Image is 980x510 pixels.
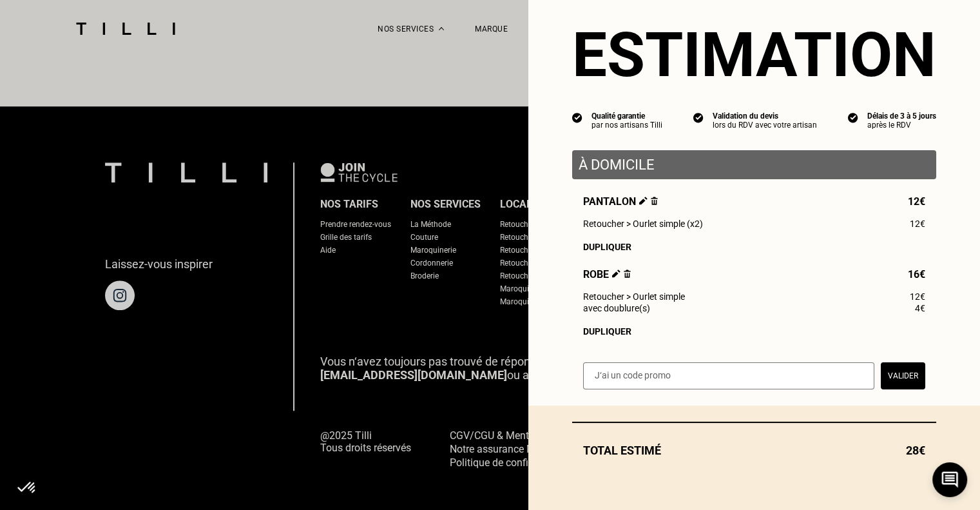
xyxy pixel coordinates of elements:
span: 4€ [915,303,925,313]
img: Éditer [639,197,648,205]
div: par nos artisans Tilli [591,121,662,130]
img: Éditer [612,270,620,278]
span: Pantalon [583,195,658,208]
div: lors du RDV avec votre artisan [713,121,817,130]
p: À domicile [579,157,930,173]
span: avec doublure(s) [583,303,650,313]
img: icon list info [693,112,704,123]
img: Supprimer [624,270,631,278]
input: J‘ai un code promo [583,362,874,389]
img: icon list info [572,112,582,123]
div: Total estimé [572,444,936,457]
div: Validation du devis [713,112,817,121]
div: Dupliquer [583,242,925,252]
span: 12€ [908,195,925,208]
img: icon list info [848,112,858,123]
div: Qualité garantie [591,112,662,121]
span: Retoucher > Ourlet simple (x2) [583,219,703,229]
span: 16€ [908,268,925,280]
img: Supprimer [651,197,658,205]
span: 12€ [910,291,925,302]
section: Estimation [572,19,936,91]
div: Dupliquer [583,326,925,337]
button: Valider [881,362,925,389]
span: Robe [583,268,631,280]
div: Délais de 3 à 5 jours [867,112,936,121]
div: après le RDV [867,121,936,130]
span: Retoucher > Ourlet simple [583,291,685,302]
span: 12€ [910,219,925,229]
span: 28€ [906,444,925,457]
